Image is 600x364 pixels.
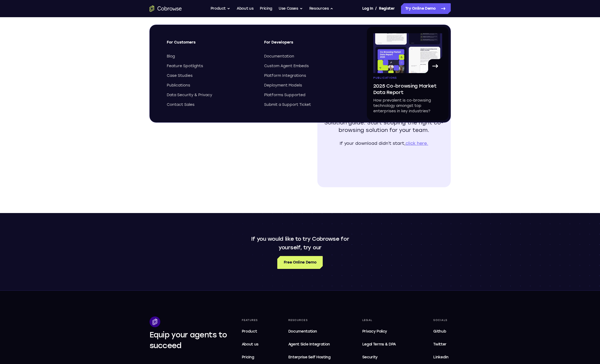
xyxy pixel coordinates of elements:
button: Product [211,3,230,14]
a: Register [379,3,395,14]
span: Product [242,329,257,334]
a: Twitter [431,339,450,350]
a: Github [431,326,450,337]
a: Data Security & Privacy [167,92,254,98]
span: Documentation [288,329,317,334]
span: Submit a Support Ticket [264,102,311,107]
span: Deployment Models [264,83,302,88]
span: Twitter [433,342,446,347]
a: Legal Terms & DPA [360,339,410,350]
span: 2025 Co-browsing Market Data Report [373,83,442,96]
a: Platforms Supported [264,92,352,98]
p: How prevalent is co-browsing technology amongst top enterprises in key industries? [373,98,442,114]
a: Feature Spotlights [167,63,254,69]
div: Legal [360,316,410,324]
span: Agent Side Integration [288,341,337,348]
a: Case Studies [167,73,254,78]
a: Documentation [286,326,339,337]
span: Pricing [242,355,254,359]
a: Submit a Support Ticket [264,102,352,107]
a: Deployment Models [264,83,352,88]
div: Resources [286,316,339,324]
a: Free Online Demo [277,256,323,269]
p: If you would like to try Cobrowse for yourself, try our [248,235,352,252]
span: Custom Agent Embeds [264,63,309,69]
a: Blog [167,54,254,59]
a: Product [240,326,265,337]
span: Publications [373,76,397,80]
a: Log In [362,3,373,14]
span: Data Security & Privacy [167,92,212,98]
span: For Customers [167,40,254,49]
a: Enterprise Self Hosting [286,352,339,363]
button: Resources [309,3,333,14]
span: Platform Integrations [264,73,306,78]
span: For Developers [264,40,352,49]
a: Pricing [260,3,272,14]
a: Documentation [264,54,352,59]
a: click here. [406,141,428,146]
span: Github [433,329,446,334]
a: About us [237,3,253,14]
span: Publications [167,83,190,88]
span: Platforms Supported [264,92,306,98]
a: Try Online Demo [401,3,451,14]
span: Blog [167,54,175,59]
span: Case Studies [167,73,193,78]
span: Legal Terms & DPA [362,342,396,347]
a: Security [360,352,410,363]
a: Publications [167,83,254,88]
span: Enterprise Self Hosting [288,354,337,361]
span: Documentation [264,54,294,59]
div: Socials [431,316,450,324]
span: Feature Spotlights [167,63,203,69]
a: Contact Sales [167,102,254,107]
span: Equip your agents to succeed [150,330,227,350]
p: If your download didn’t start, [340,140,428,147]
a: About us [240,339,265,350]
a: Platform Integrations [264,73,352,78]
span: Privacy Policy [362,329,387,334]
span: Contact Sales [167,102,194,107]
a: Custom Agent Embeds [264,63,352,69]
a: Privacy Policy [360,326,410,337]
a: Pricing [240,352,265,363]
img: A page from the browsing market ebook [373,33,442,73]
a: Agent Side Integration [286,339,339,350]
button: Use Cases [279,3,303,14]
span: Linkedin [433,355,448,359]
a: Linkedin [431,352,450,363]
div: Features [240,316,265,324]
a: Go to the home page [150,5,182,12]
span: / [375,5,377,12]
span: About us [242,342,258,347]
span: Security [362,355,378,359]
